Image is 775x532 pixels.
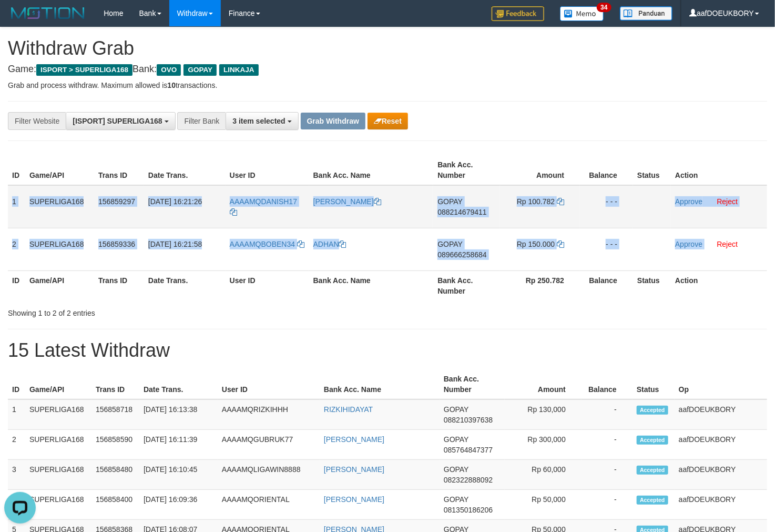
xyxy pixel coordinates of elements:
span: 34 [597,3,611,12]
span: 156859297 [98,197,135,206]
h1: Withdraw Grab [8,38,767,59]
span: Copy 085764847377 to clipboard [444,446,493,454]
span: Rp 150.000 [517,240,555,248]
img: MOTION_logo.png [8,5,88,21]
td: [DATE] 16:09:36 [139,490,218,520]
span: GOPAY [444,495,468,504]
th: Bank Acc. Name [309,270,434,300]
span: Copy 088214679411 to clipboard [437,208,486,216]
td: 156858400 [91,490,139,520]
td: - - - [580,228,633,270]
td: [DATE] 16:13:38 [139,399,218,430]
th: Game/API [25,369,91,399]
th: User ID [218,369,320,399]
th: ID [8,155,25,185]
div: Filter Website [8,112,66,130]
a: [PERSON_NAME] [313,197,381,206]
button: 3 item selected [226,112,298,130]
th: Trans ID [91,369,139,399]
span: Copy 088210397638 to clipboard [444,416,493,424]
span: ISPORT > SUPERLIGA168 [36,64,132,76]
h4: Game: Bank: [8,64,767,75]
span: Copy 082322888092 to clipboard [444,476,493,484]
h1: 15 Latest Withdraw [8,340,767,361]
td: [DATE] 16:10:45 [139,460,218,490]
th: Action [671,270,767,300]
td: Rp 60,000 [505,460,582,490]
th: Game/API [25,155,94,185]
button: Reset [368,113,408,129]
a: [PERSON_NAME] [324,465,384,474]
td: - [582,490,633,520]
td: - [582,460,633,490]
th: ID [8,369,25,399]
td: Rp 300,000 [505,430,582,460]
td: SUPERLIGA168 [25,228,94,270]
a: AAAAMQBOBEN34 [230,240,304,248]
div: Filter Bank [177,112,226,130]
th: Bank Acc. Name [320,369,440,399]
th: Date Trans. [144,155,226,185]
td: aafDOEUKBORY [675,399,767,430]
a: Copy 150000 to clipboard [557,240,564,248]
span: AAAAMQDANISH17 [230,197,297,206]
th: Status [633,369,675,399]
td: Rp 130,000 [505,399,582,430]
th: Bank Acc. Number [433,155,500,185]
span: AAAAMQBOBEN34 [230,240,295,248]
span: 156859336 [98,240,135,248]
span: GOPAY [437,240,462,248]
span: GOPAY [444,435,468,444]
a: AAAAMQDANISH17 [230,197,297,216]
a: Approve [675,197,702,206]
span: Copy 089666258684 to clipboard [437,250,486,259]
th: Trans ID [94,270,144,300]
th: Rp 250.782 [500,270,580,300]
th: Amount [500,155,580,185]
a: Copy 100782 to clipboard [557,197,564,206]
img: Feedback.jpg [492,6,544,21]
a: Approve [675,240,702,248]
th: Balance [580,270,633,300]
a: RIZKIHIDAYAT [324,405,373,414]
td: [DATE] 16:11:39 [139,430,218,460]
td: 1 [8,185,25,228]
p: Grab and process withdraw. Maximum allowed is transactions. [8,80,767,91]
th: User ID [226,270,309,300]
th: User ID [226,155,309,185]
a: Reject [717,240,738,248]
span: Accepted [637,436,668,445]
th: Balance [582,369,633,399]
span: [DATE] 16:21:58 [148,240,202,248]
span: Rp 100.782 [517,197,555,206]
button: Grab Withdraw [301,113,365,129]
td: AAAAMQGUBRUK77 [218,430,320,460]
td: SUPERLIGA168 [25,430,91,460]
a: Reject [717,197,738,206]
td: 2 [8,228,25,270]
span: [DATE] 16:21:26 [148,197,202,206]
td: 1 [8,399,25,430]
th: Bank Acc. Number [440,369,505,399]
td: Rp 50,000 [505,490,582,520]
div: Showing 1 to 2 of 2 entries [8,304,315,318]
th: Amount [505,369,582,399]
span: LINKAJA [219,64,259,76]
td: SUPERLIGA168 [25,490,91,520]
td: AAAAMQRIZKIHHH [218,399,320,430]
span: Accepted [637,496,668,505]
td: 156858590 [91,430,139,460]
span: Accepted [637,406,668,415]
a: [PERSON_NAME] [324,495,384,504]
button: [ISPORT] SUPERLIGA168 [66,112,175,130]
td: AAAAMQORIENTAL [218,490,320,520]
span: GOPAY [437,197,462,206]
th: Bank Acc. Number [433,270,500,300]
img: Button%20Memo.svg [560,6,604,21]
td: aafDOEUKBORY [675,490,767,520]
a: ADHAN [313,240,346,248]
th: Date Trans. [139,369,218,399]
td: SUPERLIGA168 [25,399,91,430]
td: - - - [580,185,633,228]
span: GOPAY [444,405,468,414]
